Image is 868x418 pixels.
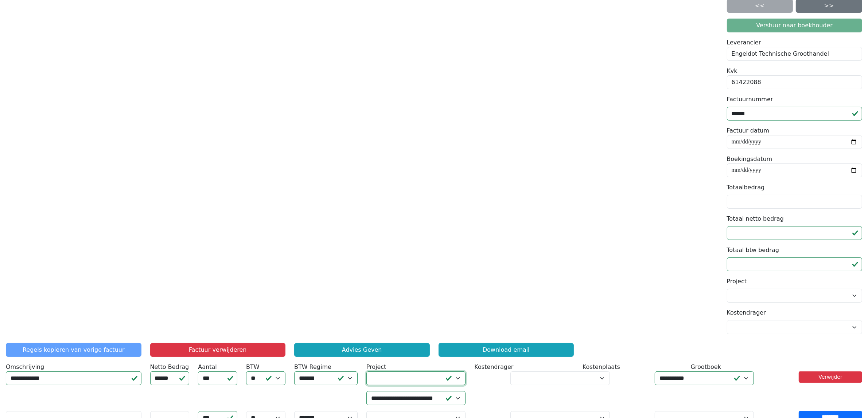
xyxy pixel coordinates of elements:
div: Engeldot Technische Groothandel [727,47,863,61]
a: Advies Geven [294,343,430,357]
label: BTW Regime [294,363,331,371]
label: Kostendrager [474,363,513,371]
label: Leverancier [727,38,761,47]
label: Totaal btw bedrag [727,246,779,255]
a: Verwijder [799,371,862,383]
label: Netto Bedrag [150,363,189,371]
label: Aantal [198,363,217,371]
label: Grootboek [691,363,721,371]
label: Totaalbedrag [727,183,765,192]
label: BTW [246,363,260,371]
label: Kostendrager [727,308,766,317]
button: Factuur verwijderen [150,343,286,357]
label: Factuur datum [727,126,770,135]
label: Kostenplaats [583,363,620,371]
a: Download email [439,343,574,357]
label: Totaal netto bedrag [727,214,784,223]
label: Kvk [727,67,737,75]
div: 61422088 [727,75,863,89]
label: Omschrijving [6,363,44,371]
label: Project [727,277,747,286]
label: Factuurnummer [727,95,773,104]
label: Boekingsdatum [727,155,772,163]
label: Project [366,363,386,371]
